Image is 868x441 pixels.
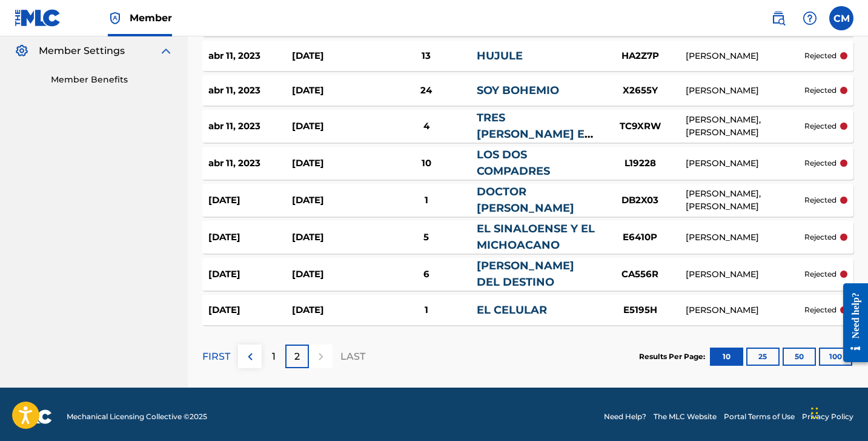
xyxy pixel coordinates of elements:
[771,11,786,25] img: search
[15,9,61,27] img: MLC Logo
[804,50,837,61] p: rejected
[243,349,257,364] img: left
[686,113,804,139] div: [PERSON_NAME], [PERSON_NAME]
[208,268,292,281] div: [DATE]
[686,231,804,244] div: [PERSON_NAME]
[294,349,300,364] p: 2
[292,194,376,207] div: [DATE]
[292,231,376,244] div: [DATE]
[376,84,477,98] div: 24
[804,195,837,206] p: rejected
[477,111,594,157] a: TRES [PERSON_NAME] EN EL AGUA
[292,120,376,133] div: [DATE]
[710,348,743,366] button: 10
[804,269,837,280] p: rejected
[766,6,790,30] a: Public Search
[686,187,804,213] div: [PERSON_NAME], [PERSON_NAME]
[686,304,804,317] div: [PERSON_NAME]
[292,84,376,98] div: [DATE]
[746,348,780,366] button: 25
[639,351,708,362] p: Results Per Page:
[39,44,125,58] span: Member Settings
[292,268,376,281] div: [DATE]
[208,194,292,207] div: [DATE]
[803,11,817,25] img: help
[208,231,292,244] div: [DATE]
[376,49,477,63] div: 13
[595,303,686,317] div: E5195H
[477,49,523,62] a: HUJULE
[376,120,477,133] div: 4
[595,231,686,244] div: E6410P
[654,411,717,422] a: The MLC Website
[595,268,686,281] div: CA556R
[829,6,853,30] div: User Menu
[477,185,574,215] a: DOCTOR [PERSON_NAME]
[783,348,816,366] button: 50
[292,49,376,63] div: [DATE]
[208,303,292,317] div: [DATE]
[686,84,804,97] div: [PERSON_NAME]
[376,157,477,170] div: 10
[159,44,173,58] img: expand
[798,6,822,30] div: Help
[208,157,292,170] div: abr 11, 2023
[802,411,853,422] a: Privacy Policy
[807,383,868,441] div: Widget de chat
[202,349,230,364] p: FIRST
[477,303,547,317] a: EL CELULAR
[595,49,686,63] div: HA2Z7P
[67,411,207,422] span: Mechanical Licensing Collective © 2025
[376,303,477,317] div: 1
[686,50,804,62] div: [PERSON_NAME]
[724,411,795,422] a: Portal Terms of Use
[130,11,172,25] span: Member
[208,120,292,133] div: abr 11, 2023
[834,272,868,372] iframe: Resource Center
[804,121,837,132] p: rejected
[686,268,804,281] div: [PERSON_NAME]
[340,349,365,364] p: LAST
[477,222,595,252] a: EL SINALOENSE Y EL MICHOACANO
[376,268,477,281] div: 6
[208,84,292,98] div: abr 11, 2023
[292,303,376,317] div: [DATE]
[477,148,550,178] a: LOS DOS COMPADRES
[804,85,837,96] p: rejected
[595,84,686,98] div: X2655Y
[686,157,804,170] div: [PERSON_NAME]
[15,44,29,58] img: Member Settings
[807,383,868,441] iframe: Chat Widget
[595,194,686,207] div: DB2X03
[108,11,122,25] img: Top Rightsholder
[477,259,574,289] a: [PERSON_NAME] DEL DESTINO
[376,231,477,244] div: 5
[604,411,646,422] a: Need Help?
[292,157,376,170] div: [DATE]
[595,120,686,133] div: TC9XRW
[51,73,173,86] a: Member Benefits
[804,158,837,169] p: rejected
[272,349,276,364] p: 1
[804,305,837,315] p: rejected
[819,348,852,366] button: 100
[477,84,559,97] a: SOY BOHEMIO
[811,395,818,431] div: Arrastrar
[376,194,477,207] div: 1
[804,232,837,243] p: rejected
[595,157,686,170] div: L19228
[208,49,292,63] div: abr 11, 2023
